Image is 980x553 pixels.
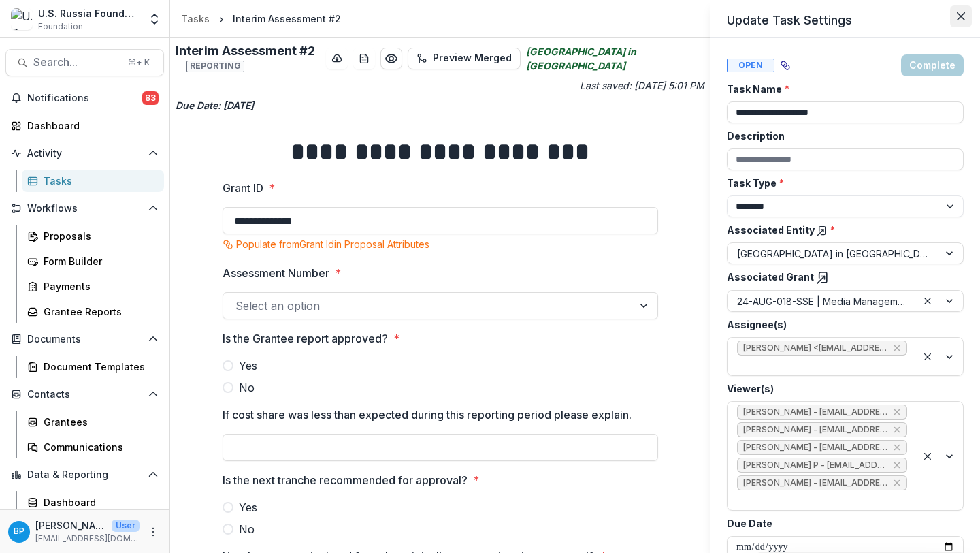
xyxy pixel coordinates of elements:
label: Task Name [727,82,955,96]
button: View dependent tasks [774,54,796,76]
div: Remove Jemile Kelderman - jkelderman@usrf.us [892,423,902,437]
button: Close [950,5,972,27]
label: Associated Grant [727,270,955,285]
label: Due Date [727,516,955,531]
div: Clear selected options [919,448,936,464]
span: [PERSON_NAME] - [EMAIL_ADDRESS][DOMAIN_NAME] [743,478,887,488]
label: Task Type [727,176,955,190]
div: Remove Emma K - ekaplon@usrf.us [892,476,902,490]
label: Associated Entity [727,223,955,237]
span: [PERSON_NAME] - [EMAIL_ADDRESS][DOMAIN_NAME] [743,407,887,417]
span: [PERSON_NAME] <[EMAIL_ADDRESS][DOMAIN_NAME]> ([EMAIL_ADDRESS][DOMAIN_NAME]) [743,343,887,353]
div: Clear selected options [919,293,936,309]
label: Description [727,129,955,143]
div: Clear selected options [919,349,936,365]
div: Remove Igor Zevelev <izevelev@usrf.us> (izevelev@usrf.us) [892,341,902,355]
div: Remove Gennady Podolny - gpodolny@usrf.us [892,405,902,419]
div: Remove Bennett P - bpease@usrf.us [892,458,902,472]
label: Viewer(s) [727,381,955,396]
span: [PERSON_NAME] - [EMAIL_ADDRESS][DOMAIN_NAME] [743,443,887,452]
span: [PERSON_NAME] P - [EMAIL_ADDRESS][DOMAIN_NAME] [743,460,887,470]
span: Open [727,59,774,72]
div: Remove Anna P - apulaski@usrf.us [892,441,902,454]
span: [PERSON_NAME] - [EMAIL_ADDRESS][DOMAIN_NAME] [743,425,887,434]
label: Assignee(s) [727,317,955,332]
button: Complete [901,54,964,76]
